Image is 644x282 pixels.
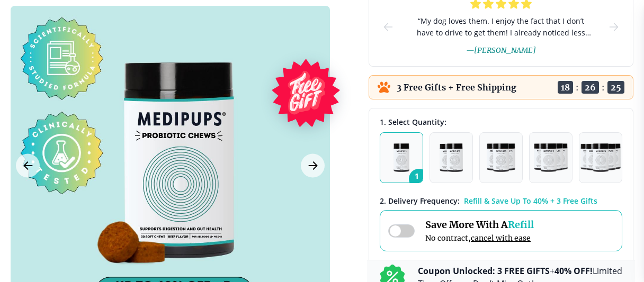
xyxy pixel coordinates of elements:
span: 26 [582,81,599,94]
span: “ My dog loves them. I enjoy the fact that I don’t have to drive to get them! I already noticed l... [412,15,591,39]
img: Pack of 2 - Natural Dog Supplements [440,143,463,172]
span: — [PERSON_NAME] [466,46,536,55]
span: Refill & Save Up To 40% + 3 Free Gifts [464,196,597,206]
img: Pack of 5 - Natural Dog Supplements [580,143,621,172]
span: 18 [558,81,573,94]
button: Next Image [301,153,325,177]
img: Pack of 4 - Natural Dog Supplements [534,143,567,172]
span: No contract, [425,233,534,243]
span: Refill [508,219,534,231]
span: 2 . Delivery Frequency: [380,196,460,206]
span: 25 [607,81,624,94]
b: 40% OFF! [554,265,593,277]
img: Pack of 1 - Natural Dog Supplements [393,143,410,172]
div: 1. Select Quantity: [380,117,622,127]
span: cancel with ease [471,233,531,243]
button: 1 [380,132,423,183]
b: Coupon Unlocked: 3 FREE GIFTS [418,265,550,277]
img: Pack of 3 - Natural Dog Supplements [487,143,515,172]
span: : [576,82,579,93]
span: : [602,82,605,93]
button: Previous Image [16,153,40,177]
p: 3 Free Gifts + Free Shipping [397,82,516,93]
span: 1 [409,169,429,189]
span: Save More With A [425,219,534,231]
